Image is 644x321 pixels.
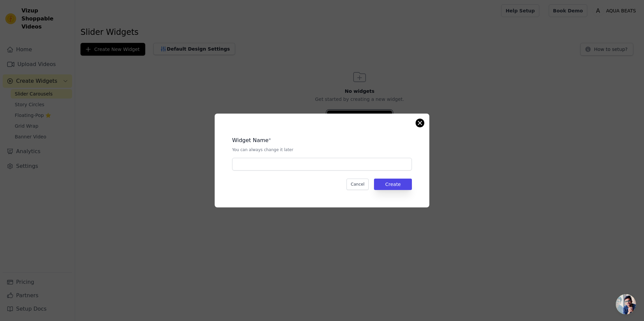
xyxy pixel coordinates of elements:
[346,179,369,190] button: Cancel
[232,147,412,152] p: You can always change it later
[616,294,636,314] a: Open chat
[416,119,424,127] button: Close modal
[374,179,412,190] button: Create
[232,136,269,144] legend: Widget Name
